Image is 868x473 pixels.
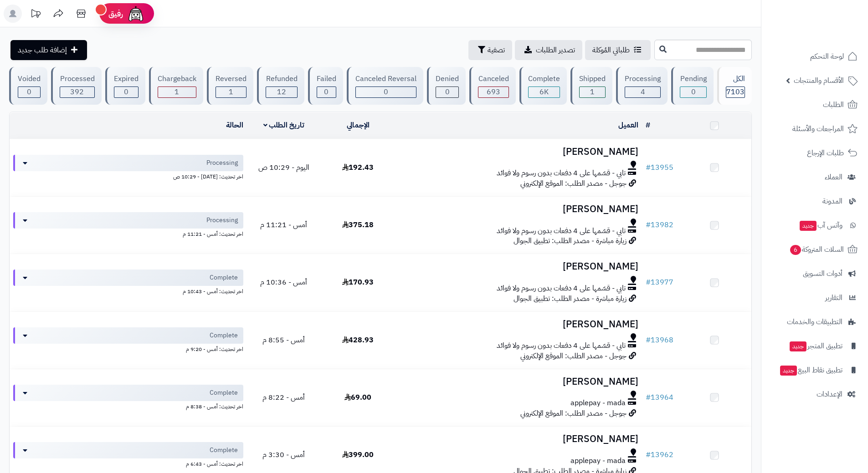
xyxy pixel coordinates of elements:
div: 0 [436,87,458,97]
span: # [646,335,651,346]
div: اخر تحديث: أمس - 11:21 م [13,229,243,238]
span: التقارير [825,291,842,304]
div: 0 [356,87,416,97]
a: الحالة [226,120,243,131]
span: الأقسام والمنتجات [794,74,844,87]
div: Denied [436,74,459,84]
span: العملاء [825,171,842,183]
a: الكل7103 [715,67,754,105]
span: الطلبات [823,98,844,111]
span: 375.18 [342,219,374,230]
div: الكل [726,74,745,84]
span: جوجل - مصدر الطلب: الموقع الإلكتروني [520,351,627,361]
a: المراجعات والأسئلة [767,118,863,140]
a: Refunded 12 [255,67,306,105]
a: #13955 [646,162,673,173]
a: تاريخ الطلب [263,120,305,131]
a: Shipped 1 [569,67,614,105]
span: أمس - 8:55 م [262,335,305,346]
div: 4 [625,87,660,97]
a: الإجمالي [347,120,370,131]
a: التطبيقات والخدمات [767,311,863,333]
span: اليوم - 10:29 ص [258,162,309,173]
div: 12 [266,87,297,97]
div: 0 [18,87,40,97]
div: Expired [114,74,139,84]
span: 392 [70,86,84,97]
span: 0 [445,86,450,97]
a: #13968 [646,335,673,346]
span: جديد [800,221,817,231]
span: تطبيق المتجر [789,340,842,352]
a: العملاء [767,166,863,188]
span: لوحة التحكم [810,50,844,63]
a: طلباتي المُوكلة [585,40,651,60]
span: أمس - 11:21 م [260,219,307,230]
span: تابي - قسّمها على 4 دفعات بدون رسوم ولا فوائد [497,226,626,236]
a: التقارير [767,287,863,309]
span: # [646,162,651,173]
span: Complete [210,273,238,282]
span: أمس - 3:30 م [262,449,305,460]
span: السلات المتروكة [789,243,844,256]
span: 0 [384,86,388,97]
div: 0 [680,87,706,97]
span: أدوات التسويق [803,267,842,280]
a: Voided 0 [7,67,49,105]
span: 69.00 [344,392,371,403]
span: طلبات الإرجاع [807,147,844,159]
span: 0 [27,86,31,97]
div: اخر تحديث: أمس - 6:43 م [13,458,243,468]
a: #13982 [646,219,673,230]
div: Processed [60,74,94,84]
a: Processed 392 [49,67,103,105]
div: Chargeback [158,74,196,84]
span: تصفية [488,45,505,56]
div: اخر تحديث: أمس - 8:38 م [13,401,243,411]
span: أمس - 8:22 م [262,392,305,403]
div: 5999 [529,87,560,97]
span: رفيق [108,8,123,19]
a: وآتس آبجديد [767,214,863,236]
a: إضافة طلب جديد [10,40,87,60]
span: 192.43 [342,162,374,173]
div: 1 [216,87,246,97]
span: 6 [790,245,801,255]
span: Processing [206,216,238,225]
span: جديد [790,341,806,351]
div: Canceled [478,74,508,84]
div: اخر تحديث: أمس - 10:43 م [13,286,243,295]
div: Voided [18,74,41,84]
div: 1 [158,87,196,97]
h3: [PERSON_NAME] [399,319,638,330]
a: #13964 [646,392,673,403]
span: 1 [175,86,179,97]
a: Reversed 1 [205,67,255,105]
span: أمس - 10:36 م [260,277,307,288]
span: Complete [210,388,238,397]
div: Pending [680,74,706,84]
span: 399.00 [342,449,374,460]
a: # [646,120,650,131]
a: Failed 0 [306,67,345,105]
span: 170.93 [342,277,374,288]
a: السلات المتروكة6 [767,239,863,260]
span: Complete [210,331,238,340]
img: ai-face.png [127,5,145,23]
span: # [646,219,651,230]
a: الطلبات [767,94,863,116]
a: أدوات التسويق [767,263,863,285]
span: # [646,277,651,288]
span: جديد [780,366,797,376]
span: الإعدادات [817,388,842,401]
span: إضافة طلب جديد [18,45,67,56]
span: المدونة [822,195,842,208]
span: # [646,392,651,403]
span: 1 [590,86,595,97]
span: 6K [539,86,549,97]
h3: [PERSON_NAME] [399,376,638,387]
h3: [PERSON_NAME] [399,204,638,214]
a: تطبيق نقاط البيعجديد [767,359,863,381]
a: طلبات الإرجاع [767,142,863,164]
a: Processing 4 [614,67,669,105]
